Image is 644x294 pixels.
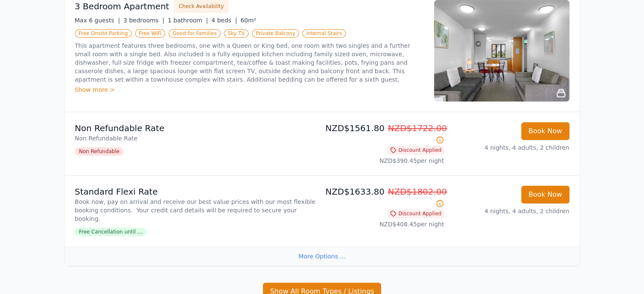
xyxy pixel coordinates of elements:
span: Good for Families [169,29,220,38]
p: NZD$1561.80 [326,122,444,146]
p: This apartment features three bedrooms, one with a Queen or King bed, one room with two singles a... [75,41,424,84]
p: 4 nights, 4 adults, 2 children [451,143,569,152]
p: NZD$390.45 per night [326,157,444,165]
span: Discount Applied [387,146,444,154]
span: Free WiFi [135,29,166,38]
p: Non Refundable Rate [75,134,319,143]
span: Private Balcony [252,29,299,38]
h3: 3 Bedroom Apartment [75,0,169,12]
span: 1 bathroom | [168,17,208,24]
button: Book Now [521,122,569,140]
p: Standard Flexi Rate [75,186,319,198]
span: Max 6 guests | [75,17,120,24]
p: Non Refundable Rate [75,122,319,134]
div: Show more > [75,85,424,94]
button: Book Now [521,186,569,203]
div: More Options ... [65,247,580,266]
span: Free Cancellation until ... [75,228,146,236]
span: Internal Stairs [302,29,345,38]
span: 60m² [240,17,256,24]
span: 3 bedrooms | [123,17,164,24]
p: 4 nights, 4 adults, 2 children [451,207,569,215]
span: Sky TV [224,29,249,38]
span: Discount Applied [387,209,444,218]
span: Non Refundable [75,147,124,156]
p: NZD$408.45 per night [326,220,444,228]
p: Book now, pay on arrival and receive our best value prices with our most flexible booking conditi... [75,198,319,223]
span: Free Onsite Parking [75,29,132,38]
span: 4 beds | [211,17,237,24]
span: NZD$1722.00 [388,123,447,133]
span: NZD$1802.00 [388,187,447,197]
p: NZD$1633.80 [326,186,444,209]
